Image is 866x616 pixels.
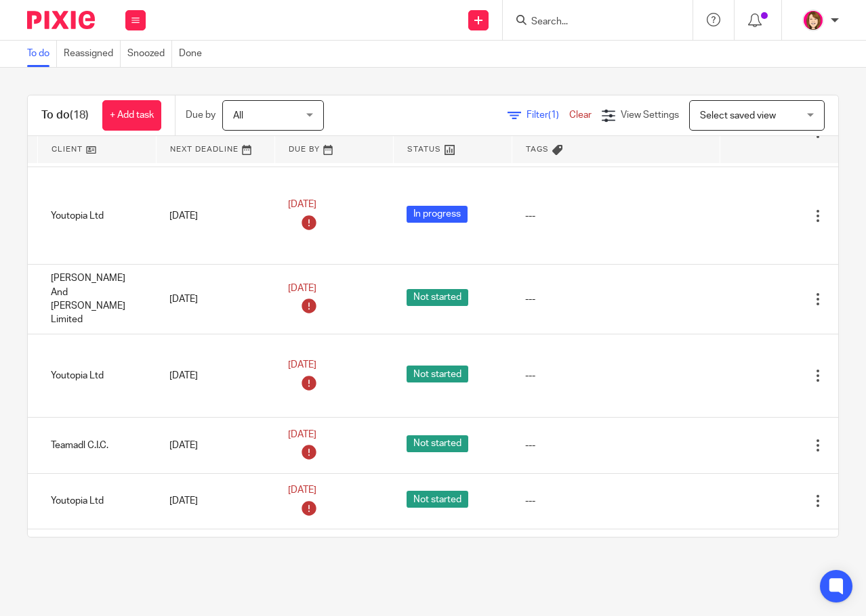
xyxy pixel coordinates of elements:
[407,491,468,508] span: Not started
[37,167,156,265] td: Youtopia Ltd
[525,439,706,452] div: ---
[288,360,316,370] span: [DATE]
[37,265,156,334] td: [PERSON_NAME] And [PERSON_NAME] Limited
[525,292,706,306] div: ---
[37,473,156,529] td: Youtopia Ltd
[156,418,274,473] td: [DATE]
[179,41,209,67] a: Done
[288,200,316,210] span: [DATE]
[407,206,468,223] span: In progress
[526,146,549,153] span: Tags
[233,111,243,120] span: All
[37,418,156,473] td: Teamadl C.I.C.
[288,485,316,495] span: [DATE]
[802,9,824,31] img: Katherine%20-%20Pink%20cartoon.png
[102,100,161,131] a: + Add task
[548,110,559,120] span: (1)
[525,494,706,508] div: ---
[156,473,274,529] td: [DATE]
[700,111,776,120] span: Select saved view
[186,108,215,122] p: Due by
[288,284,316,293] span: [DATE]
[288,430,316,439] span: [DATE]
[527,110,569,120] span: Filter
[37,529,156,599] td: Teamadl C.I.C.
[525,369,706,382] div: ---
[41,108,89,123] h1: To do
[156,529,274,599] td: [DATE]
[64,41,121,67] a: Reassigned
[27,41,57,67] a: To do
[407,366,468,382] span: Not started
[407,435,468,452] span: Not started
[127,41,172,67] a: Snoozed
[70,110,89,120] span: (18)
[156,334,274,418] td: [DATE]
[27,11,95,29] img: Pixie
[525,209,706,223] div: ---
[37,334,156,418] td: Youtopia Ltd
[530,16,652,28] input: Search
[621,110,679,120] span: View Settings
[156,167,274,265] td: [DATE]
[569,110,592,120] a: Clear
[407,289,468,306] span: Not started
[156,265,274,334] td: [DATE]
